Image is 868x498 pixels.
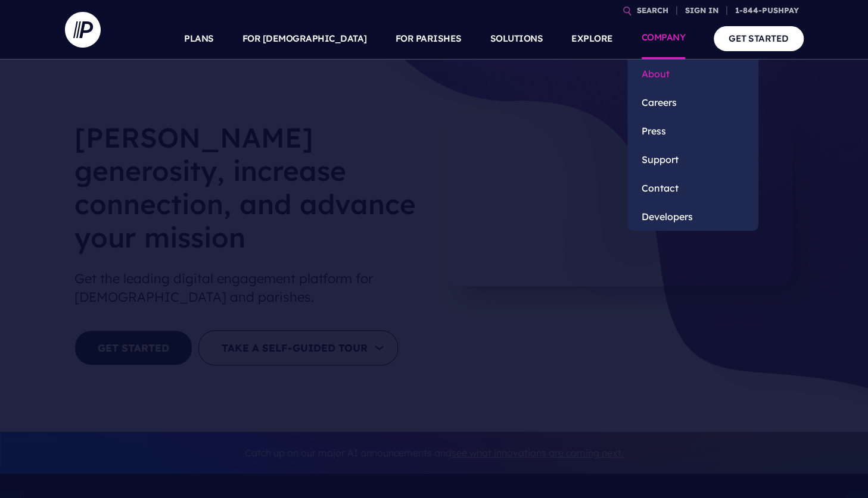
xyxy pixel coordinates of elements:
a: SOLUTIONS [490,18,543,59]
a: FOR PARISHES [396,18,462,59]
a: Developers [627,202,758,231]
a: FOR [DEMOGRAPHIC_DATA] [242,18,367,59]
a: Careers [627,88,758,117]
a: About [627,59,758,88]
a: PLANS [184,18,214,59]
a: GET STARTED [714,26,804,51]
a: Contact [627,174,758,202]
a: EXPLORE [571,18,613,59]
a: Press [627,117,758,145]
a: Support [627,145,758,174]
a: COMPANY [642,18,686,59]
